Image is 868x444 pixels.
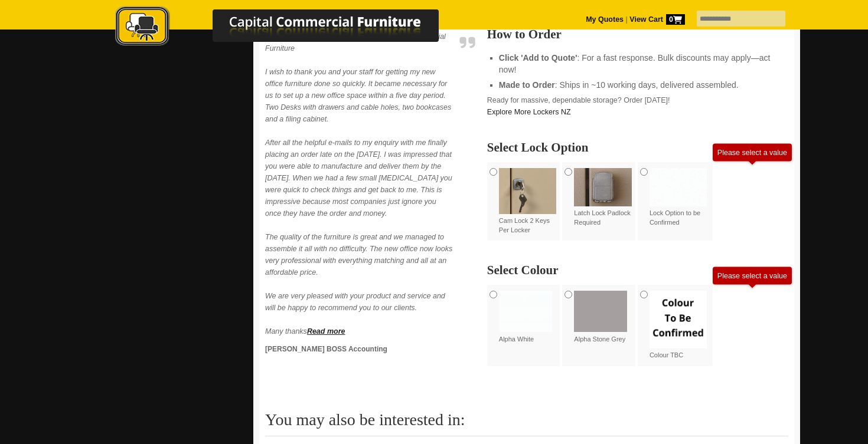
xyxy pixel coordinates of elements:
[499,168,557,235] label: Cam Lock 2 Keys Per Locker
[307,327,345,336] a: Read more
[574,168,632,206] img: Latch Lock Padlock Required
[650,168,707,206] img: Lock Option to be Confirmed
[629,15,685,24] strong: View Cart
[83,6,496,49] img: Capital Commercial Furniture Logo
[499,168,557,214] img: Cam Lock 2 Keys Per Locker
[574,291,632,344] label: Alpha Stone Grey
[499,291,557,344] label: Alpha White
[717,277,787,285] div: Please select a value
[487,264,788,276] h2: Select Colour
[499,291,552,332] img: Alpha White
[499,53,577,63] strong: Click 'Add to Quote'
[628,15,685,24] a: View Cart0
[265,411,788,436] h2: You may also be interested in:
[487,94,788,118] p: Ready for massive, dependable storage? Order [DATE]!
[487,28,788,40] h2: How to Order
[574,291,627,332] img: Alpha Stone Grey
[487,108,571,116] a: Explore More Lockers NZ
[265,31,454,337] p: To [PERSON_NAME] & the staff at Capital Commercial Furniture I wish to thank you and your staff f...
[487,142,788,153] h2: Select Lock Option
[586,15,624,24] a: My Quotes
[650,291,707,360] label: Colour TBC
[499,79,776,91] li: : Ships in ~10 working days, delivered assembled.
[717,153,787,162] div: Please select a value
[265,343,454,355] p: [PERSON_NAME] BOSS Accounting
[499,52,776,75] li: : For a fast response. Bulk discounts may apply—act now!
[83,6,496,52] a: Capital Commercial Furniture Logo
[499,80,555,90] strong: Made to Order
[650,168,707,227] label: Lock Option to be Confirmed
[650,291,707,348] img: Colour TBC
[666,14,685,25] span: 0
[574,168,632,227] label: Latch Lock Padlock Required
